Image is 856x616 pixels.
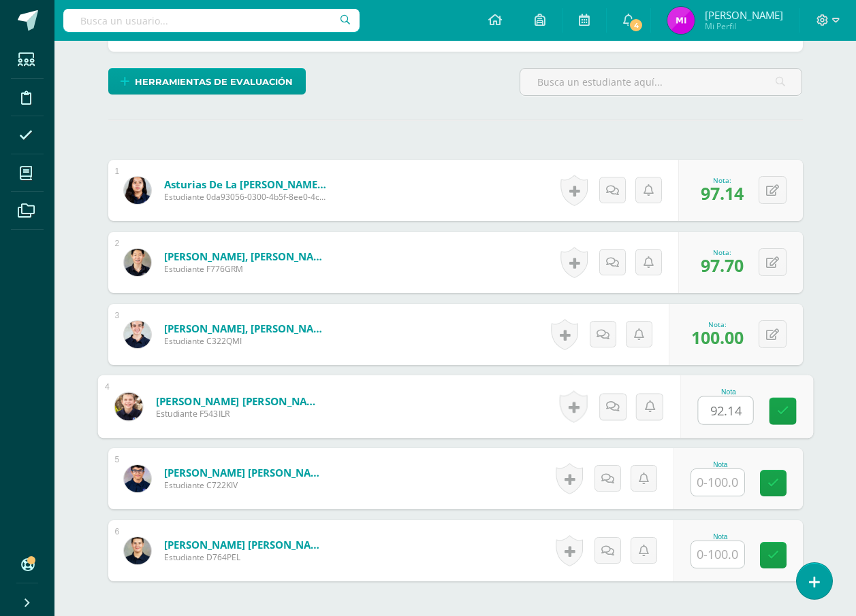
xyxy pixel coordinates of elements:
span: Estudiante F776GRM [164,263,328,275]
div: Nota: [701,247,744,257]
img: 0ed3a8b9d4cc1bfa3f0a861f670773f6.png [124,537,151,564]
div: Nota [697,388,759,396]
img: 04d86d0e41efd3ee54deb6b23dd0525a.png [667,7,695,34]
img: f4e256cd06f0099e4a27a9a10622e30e.png [114,392,142,420]
span: 4 [629,18,644,33]
span: [PERSON_NAME] [705,8,783,22]
div: Nota: [691,320,744,329]
input: Busca un usuario... [63,9,360,32]
a: [PERSON_NAME] [PERSON_NAME] [164,538,328,551]
img: 6a80cba1343999df2bfadc6700cfa79b.png [124,249,151,276]
img: f2e208882452251a9d11343117712b7c.png [124,465,151,492]
span: 100.00 [691,326,744,349]
span: Estudiante 0da93056-0300-4b5f-8ee0-4c3f16469ddd [164,191,328,203]
img: 32f6d9a106fa40bb96c2781ca18ddeeb.png [124,321,151,348]
a: [PERSON_NAME] [PERSON_NAME] [164,466,328,479]
span: Mi Perfil [705,20,783,32]
img: ab55cfa97b70518928bf934be29e7686.png [124,177,151,204]
input: 0-100.0 [691,469,744,496]
span: Herramientas de evaluación [135,69,293,95]
span: 97.70 [701,254,744,277]
a: [PERSON_NAME], [PERSON_NAME] [164,322,328,335]
div: Nota [691,461,750,468]
input: Busca un estudiante aquí... [520,69,802,95]
div: Nota: [701,175,744,185]
a: Herramientas de evaluación [108,68,306,95]
span: Estudiante F543ILR [155,408,323,420]
span: Estudiante C322QMI [164,335,328,347]
a: [PERSON_NAME], [PERSON_NAME] [164,250,328,263]
input: 0-100.0 [691,541,744,568]
div: Nota [691,533,750,541]
a: [PERSON_NAME] [PERSON_NAME] [155,394,323,408]
a: Asturias de la [PERSON_NAME] [PERSON_NAME] [164,177,328,191]
span: Estudiante D764PEL [164,551,328,563]
span: Estudiante C722KIV [164,479,328,491]
span: 97.14 [701,182,744,205]
input: 0-100.0 [698,397,752,424]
